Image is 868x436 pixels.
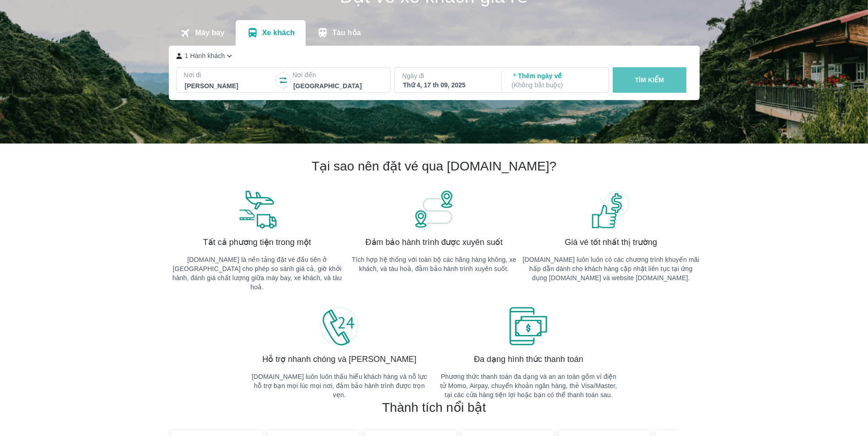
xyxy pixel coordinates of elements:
img: banner [413,189,454,229]
p: Phương thức thanh toán đa dạng và an an toàn gồm ví điện tử Momo, Airpay, chuyển khoản ngân hàng,... [440,372,617,399]
p: Tích hợp hệ thống với toàn bộ các hãng hàng không, xe khách, và tàu hoả, đảm bảo hành trình xuyên... [345,255,523,273]
p: [DOMAIN_NAME] luôn luôn thấu hiểu khách hàng và nỗ lực hỗ trợ bạn mọi lúc mọi nơi, đảm bảo hành t... [251,372,428,399]
p: Xe khách [262,28,295,37]
p: Thêm ngày về [512,71,600,90]
p: Ngày đi [402,71,493,80]
span: Đa dạng hình thức thanh toán [474,354,583,365]
p: TÌM KIẾM [635,75,664,85]
p: Tàu hỏa [332,28,361,37]
img: banner [590,189,631,229]
h2: Tại sao nên đặt vé qua [DOMAIN_NAME]? [312,158,556,175]
button: TÌM KIẾM [613,67,686,93]
span: Đảm bảo hành trình được xuyên suốt [366,237,503,248]
p: [DOMAIN_NAME] là nền tảng đặt vé đầu tiên ở [GEOGRAPHIC_DATA] cho phép so sánh giá cả, giờ khởi h... [169,255,346,292]
button: 1 Hành khách [176,51,235,61]
p: Máy bay [195,28,224,37]
span: Tất cả phương tiện trong một [203,237,311,248]
p: Nơi đến [292,70,383,80]
div: Thứ 4, 17 th 09, 2025 [403,80,492,90]
img: banner [319,306,360,346]
p: 1 Hành khách [185,51,225,60]
p: ( Không bắt buộc ) [512,80,600,90]
div: transportation tabs [169,20,372,46]
p: [DOMAIN_NAME] luôn luôn có các chương trình khuyến mãi hấp dẫn dành cho khách hàng cập nhật liên ... [523,255,700,282]
h2: Thành tích nổi bật [382,399,486,416]
span: Giá vé tốt nhất thị trường [565,237,657,248]
p: Nơi đi [184,70,275,80]
img: banner [237,189,278,229]
span: Hỗ trợ nhanh chóng và [PERSON_NAME] [262,354,416,365]
img: banner [508,306,549,346]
